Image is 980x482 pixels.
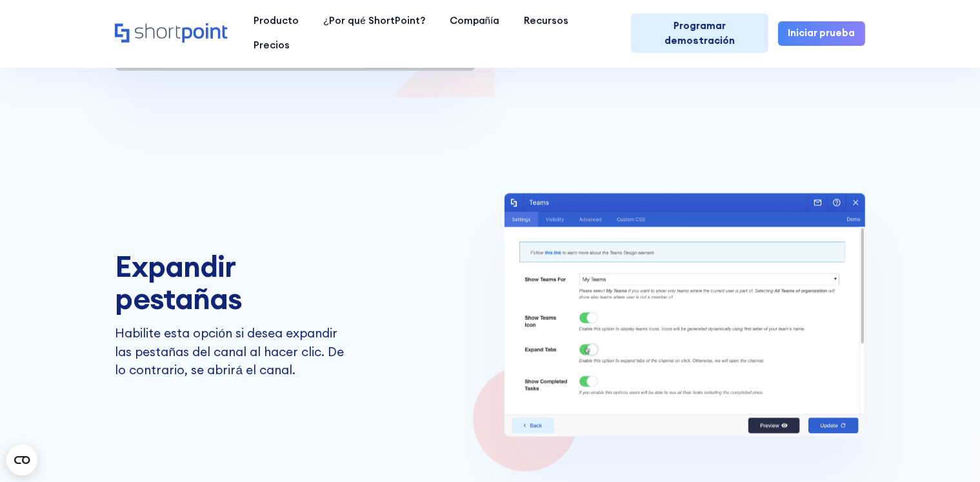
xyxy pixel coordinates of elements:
[254,14,299,26] font: Producto
[450,14,500,26] font: Compañía
[631,14,768,53] a: Programar demostración
[778,21,865,46] a: Iniciar prueba
[311,9,437,34] a: ¿Por qué ShortPoint?
[241,34,302,58] a: Precios
[115,248,242,317] font: Expandir pestañas
[323,14,425,26] font: ¿Por qué ShortPoint?
[505,194,865,437] img: Expandir pestañas
[115,326,344,378] font: Habilite esta opción si desea expandir las pestañas del canal al hacer clic. De lo contrario, se ...
[437,9,512,34] a: Compañía
[524,14,568,26] font: Recursos
[788,26,855,39] font: Iniciar prueba
[748,333,980,482] iframe: Widget de chat
[254,39,290,51] font: Precios
[115,23,229,45] a: Hogar
[6,445,37,476] button: Open CMP widget
[512,9,581,34] a: Recursos
[665,19,735,46] font: Programar demostración
[241,9,311,34] a: Producto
